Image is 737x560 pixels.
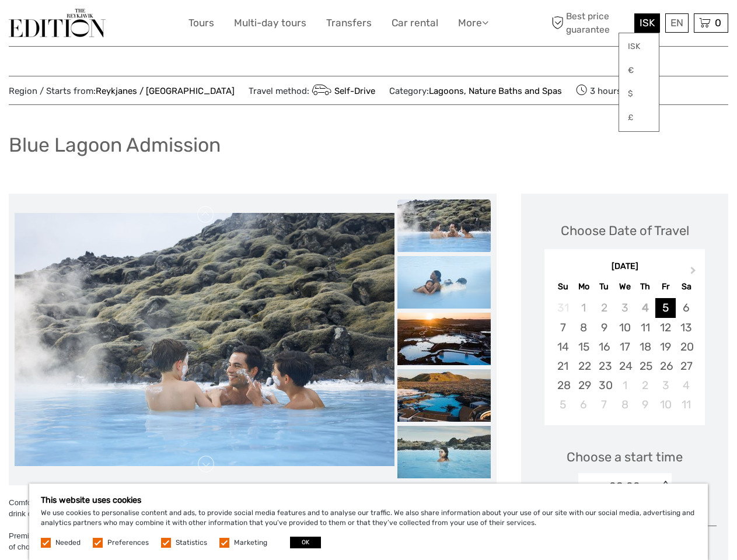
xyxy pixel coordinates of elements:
[397,313,491,365] img: d9bf8667d031459cbd5a0f097f6a92b7_slider_thumbnail.jpg
[665,13,689,33] div: EN
[553,318,573,337] div: Choose Sunday, September 7th, 2025
[9,85,235,97] span: Region / Starts from:
[640,17,655,29] span: ISK
[655,298,676,317] div: Choose Friday, September 5th, 2025
[548,298,701,414] div: month 2025-09
[429,86,562,96] a: Lagoons, Nature Baths and Spas
[15,213,394,466] img: 811391cfcce346129166c4f5c33747f0_main_slider.jpg
[553,356,573,376] div: Choose Sunday, September 21st, 2025
[655,337,676,356] div: Choose Friday, September 19th, 2025
[594,376,614,395] div: Choose Tuesday, September 30th, 2025
[397,426,491,478] img: 3e0543b7ae9e4dbc80c3cebf98bdb071_slider_thumbnail.jpg
[29,484,708,560] div: We use cookies to personalise content and ads, to provide social media features and to analyse ou...
[574,395,594,414] div: Choose Monday, October 6th, 2025
[397,369,491,422] img: f216d22835d84a2e8f6058e6c88ba296_slider_thumbnail.jpg
[553,376,573,395] div: Choose Sunday, September 28th, 2025
[713,17,723,29] span: 0
[574,356,594,376] div: Choose Monday, September 22nd, 2025
[234,538,267,548] label: Marketing
[458,15,488,32] a: More
[16,20,132,30] p: We're away right now. Please check back later!
[614,395,635,414] div: Choose Wednesday, October 8th, 2025
[176,538,207,548] label: Statistics
[567,448,683,466] span: Choose a start time
[676,395,696,414] div: Choose Saturday, October 11th, 2025
[574,318,594,337] div: Choose Monday, September 8th, 2025
[594,337,614,356] div: Choose Tuesday, September 16th, 2025
[676,356,696,376] div: Choose Saturday, September 27th, 2025
[561,222,689,240] div: Choose Date of Travel
[594,279,614,295] div: Tu
[9,530,497,552] div: Premium Admission - Includes -
[309,86,375,96] a: Self-Drive
[594,395,614,414] div: Choose Tuesday, October 7th, 2025
[397,256,491,309] img: 074d1b25433144c697119fb130ce2944_slider_thumbnail.jpg
[574,279,594,295] div: Mo
[41,495,696,505] h5: This website uses cookies
[594,298,614,317] div: Not available Tuesday, September 2nd, 2025
[55,538,81,548] label: Needed
[553,298,573,317] div: Not available Sunday, August 31st, 2025
[619,83,659,104] a: $
[553,395,573,414] div: Choose Sunday, October 5th, 2025
[676,298,696,317] div: Choose Saturday, September 6th, 2025
[619,36,659,57] a: ISK
[9,9,106,37] img: The Reykjavík Edition
[392,15,438,32] a: Car rental
[676,279,696,295] div: Sa
[553,279,573,295] div: Su
[655,318,676,337] div: Choose Friday, September 12th, 2025
[397,199,491,252] img: 811391cfcce346129166c4f5c33747f0_slider_thumbnail.jpg
[635,279,655,295] div: Th
[389,85,562,97] span: Category:
[619,60,659,81] a: €
[685,264,704,282] button: Next Month
[655,395,676,414] div: Choose Friday, October 10th, 2025
[635,356,655,376] div: Choose Thursday, September 25th, 2025
[676,337,696,356] div: Choose Saturday, September 20th, 2025
[660,481,670,493] div: < >
[134,18,148,32] button: Open LiveChat chat widget
[9,133,221,157] h1: Blue Lagoon Admission
[676,318,696,337] div: Choose Saturday, September 13th, 2025
[614,356,635,376] div: Choose Wednesday, September 24th, 2025
[107,538,149,548] label: Preferences
[549,10,631,36] span: Best price guarantee
[655,376,676,395] div: Choose Friday, October 3rd, 2025
[655,279,676,295] div: Fr
[655,356,676,376] div: Choose Friday, September 26th, 2025
[290,537,321,548] button: OK
[609,479,640,494] div: 08:00
[614,318,635,337] div: Choose Wednesday, September 10th, 2025
[635,298,655,317] div: Not available Thursday, September 4th, 2025
[553,337,573,356] div: Choose Sunday, September 14th, 2025
[249,82,375,99] span: Travel method:
[614,279,635,295] div: We
[635,395,655,414] div: Choose Thursday, October 9th, 2025
[676,376,696,395] div: Choose Saturday, October 4th, 2025
[614,376,635,395] div: Choose Wednesday, October 1st, 2025
[594,356,614,376] div: Choose Tuesday, September 23rd, 2025
[619,107,659,128] a: £
[635,337,655,356] div: Choose Thursday, September 18th, 2025
[234,15,306,32] a: Multi-day tours
[326,15,372,32] a: Transfers
[614,337,635,356] div: Choose Wednesday, September 17th, 2025
[96,86,235,96] a: Reykjanes / [GEOGRAPHIC_DATA]
[576,82,621,99] span: 3 hours
[574,376,594,395] div: Choose Monday, September 29th, 2025
[544,261,705,273] div: [DATE]
[574,298,594,317] div: Not available Monday, September 1st, 2025
[9,497,497,519] div: Comfort Admission - Includes - Access to the [GEOGRAPHIC_DATA], Silica Mud Mask at the [GEOGRAPHI...
[614,298,635,317] div: Not available Wednesday, September 3rd, 2025
[635,318,655,337] div: Choose Thursday, September 11th, 2025
[574,337,594,356] div: Choose Monday, September 15th, 2025
[188,15,214,32] a: Tours
[594,318,614,337] div: Choose Tuesday, September 9th, 2025
[635,376,655,395] div: Choose Thursday, October 2nd, 2025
